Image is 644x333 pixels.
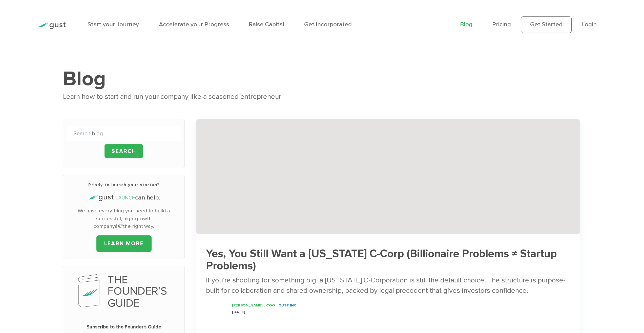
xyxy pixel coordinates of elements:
div: Learn how to start and run your company like a seasoned entrepreneur [63,91,581,102]
a: S Corporation Llc Startup Tax Savings Hero 745a637daab6798955651138ffe46d682c36e4ed50c581f4efd756... [196,119,580,325]
a: Get Incorporated [304,21,352,28]
a: Login [581,21,597,28]
a: Get Started [521,16,572,33]
div: If you're shooting for something big, a [US_STATE] C-Corporation is still the default choice. The... [206,275,570,296]
input: Search [105,144,143,158]
a: Blog [460,21,472,28]
span: , Gust INC [277,303,297,307]
h3: Yes, You Still Want a [US_STATE] C-Corp (Billionaire Problems ≠ Startup Problems) [206,248,570,272]
a: Accelerate your Progress [159,21,229,28]
img: Gust Logo [37,22,66,29]
h4: can help. [67,193,181,202]
h1: Blog [63,66,581,91]
span: Subscribe to the Founder's Guide [67,324,181,330]
span: [DATE] [232,309,245,314]
h3: Ready to launch your startup? [67,182,181,188]
a: Raise Capital [249,21,284,28]
input: Search blog [67,126,181,142]
p: We have everything you need to build a successful, high-growth companyâ€”the right way. [67,207,181,230]
a: Start your Journey [88,21,139,28]
span: [PERSON_NAME] [232,303,263,307]
span: , COO [264,303,275,307]
a: Pricing [492,21,511,28]
a: LEARN MORE [96,235,152,252]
